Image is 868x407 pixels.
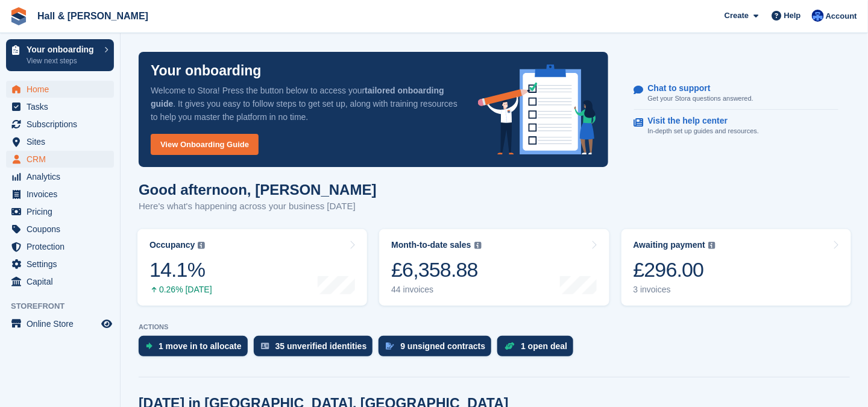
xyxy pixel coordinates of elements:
[139,323,850,331] p: ACTIONS
[826,10,857,22] span: Account
[391,285,481,295] div: 44 invoices
[254,336,379,362] a: 35 unverified identities
[6,81,114,98] a: menu
[10,7,28,25] img: stora-icon-8386f47178a22dfd0bd8f6a31ec36ba5ce8667c1dd55bd0f319d3a0aa187defe.svg
[400,341,485,351] div: 9 unsigned contracts
[33,6,153,26] a: Hall & [PERSON_NAME]
[6,238,114,255] a: menu
[149,285,212,295] div: 0.26% [DATE]
[634,110,838,142] a: Visit the help center In-depth set up guides and resources.
[6,39,114,71] a: Your onboarding View next steps
[708,242,715,249] img: icon-info-grey-7440780725fd019a000dd9b08b2336e03edf1995a4989e88bcd33f0948082b44.svg
[27,55,98,66] p: View next steps
[379,229,609,306] a: Month-to-date sales £6,358.88 44 invoices
[621,229,851,306] a: Awaiting payment £296.00 3 invoices
[474,242,482,249] img: icon-info-grey-7440780725fd019a000dd9b08b2336e03edf1995a4989e88bcd33f0948082b44.svg
[784,10,801,22] span: Help
[725,10,749,22] span: Create
[505,342,515,350] img: deal-1b604bf984904fb50ccaf53a9ad4b4a5d6e5aea283cecdc64d6e3604feb123c2.svg
[27,273,99,290] span: Capital
[99,317,114,331] a: Preview store
[137,229,367,306] a: Occupancy 14.1% 0.26% [DATE]
[27,133,99,150] span: Sites
[27,186,99,203] span: Invoices
[27,256,99,273] span: Settings
[634,285,716,295] div: 3 invoices
[27,203,99,220] span: Pricing
[139,336,254,362] a: 1 move in to allocate
[812,10,824,22] img: Claire Banham
[27,221,99,238] span: Coupons
[6,221,114,238] a: menu
[391,240,471,250] div: Month-to-date sales
[6,315,114,332] a: menu
[478,65,596,155] img: onboarding-info-6c161a55d2c0e0a8cae90662b2fe09162a5109e8cc188191df67fb4f79e88e88.svg
[634,240,706,250] div: Awaiting payment
[379,336,497,362] a: 9 unsigned contracts
[149,257,212,282] div: 14.1%
[648,83,744,93] p: Chat to support
[6,186,114,203] a: menu
[648,126,759,136] p: In-depth set up guides and resources.
[27,151,99,168] span: CRM
[27,116,99,133] span: Subscriptions
[151,84,459,124] p: Welcome to Stora! Press the button below to access your . It gives you easy to follow steps to ge...
[27,315,99,332] span: Online Store
[27,168,99,185] span: Analytics
[6,203,114,220] a: menu
[139,200,377,213] p: Here's what's happening across your business [DATE]
[386,342,394,350] img: contract_signature_icon-13c848040528278c33f63329250d36e43548de30e8caae1d1a13099fd9432cc5.svg
[634,77,838,110] a: Chat to support Get your Stora questions answered.
[6,151,114,168] a: menu
[275,341,367,351] div: 35 unverified identities
[27,238,99,255] span: Protection
[6,98,114,115] a: menu
[6,133,114,150] a: menu
[151,134,259,155] a: View Onboarding Guide
[261,342,269,350] img: verify_identity-adf6edd0f0f0b5bbfe63781bf79b02c33cf7c696d77639b501bdc392416b5a36.svg
[6,116,114,133] a: menu
[648,93,753,104] p: Get your Stora questions answered.
[648,116,750,126] p: Visit the help center
[6,256,114,273] a: menu
[149,240,195,250] div: Occupancy
[27,81,99,98] span: Home
[146,342,153,350] img: move_ins_to_allocate_icon-fdf77a2bb77ea45bf5b3d319d69a93e2d87916cf1d5bf7949dd705db3b84f3ca.svg
[6,168,114,185] a: menu
[151,64,262,78] p: Your onboarding
[139,181,377,198] h1: Good afternoon, [PERSON_NAME]
[497,336,579,362] a: 1 open deal
[521,341,567,351] div: 1 open deal
[391,257,481,282] div: £6,358.88
[27,45,98,54] p: Your onboarding
[634,257,716,282] div: £296.00
[6,273,114,290] a: menu
[27,98,99,115] span: Tasks
[11,300,120,312] span: Storefront
[159,341,242,351] div: 1 move in to allocate
[198,242,205,249] img: icon-info-grey-7440780725fd019a000dd9b08b2336e03edf1995a4989e88bcd33f0948082b44.svg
